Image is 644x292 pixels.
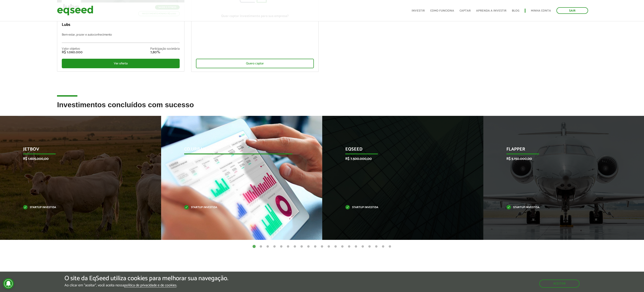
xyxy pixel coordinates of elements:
[196,59,314,68] div: Quero captar
[556,7,588,14] a: Sair
[313,244,317,249] button: 10 of 21
[279,244,284,249] button: 5 of 21
[388,244,392,249] button: 21 of 21
[476,9,506,12] a: Aprenda a investir
[360,244,365,249] button: 17 of 21
[460,9,471,12] a: Captar
[512,9,519,12] a: Blog
[506,147,614,154] p: Flapper
[184,157,292,161] p: R$ 1.230.007,00
[354,244,358,249] button: 16 of 21
[64,283,228,287] p: Ao clicar em "aceitar", você aceita nossa .
[367,244,372,249] button: 18 of 21
[286,244,290,249] button: 6 of 21
[345,147,453,154] p: EqSeed
[265,244,270,249] button: 3 of 21
[345,206,453,209] p: Startup investida
[184,147,292,154] p: Co.Urban
[412,9,425,12] a: Investir
[150,47,180,51] div: Participação societária
[150,51,180,54] div: 7,80%
[124,284,177,287] a: política de privacidade e de cookies
[64,275,228,282] h5: O site da EqSeed utiliza cookies para melhorar sua navegação.
[293,244,297,249] button: 7 of 21
[23,206,131,209] p: Startup investida
[340,244,345,249] button: 14 of 21
[306,244,311,249] button: 9 of 21
[23,147,131,154] p: JetBov
[327,244,331,249] button: 12 of 21
[333,244,338,249] button: 13 of 21
[374,244,379,249] button: 19 of 21
[531,9,551,12] a: Minha conta
[184,206,292,209] p: Startup investida
[62,33,180,43] p: Bem-estar, prazer e autoconhecimento
[62,22,180,27] p: Lubs
[62,51,83,54] div: R$ 1.060.000
[381,244,385,249] button: 20 of 21
[506,206,614,209] p: Startup investida
[347,244,351,249] button: 15 of 21
[539,280,580,288] button: Aceitar
[62,47,83,51] div: Valor objetivo
[57,101,587,116] h2: Investimentos concluídos com sucesso
[259,244,263,249] button: 2 of 21
[252,244,256,249] button: 1 of 21
[272,244,277,249] button: 4 of 21
[299,244,304,249] button: 8 of 21
[345,157,453,161] p: R$ 7.500.000,00
[23,157,131,161] p: R$ 1.605.000,00
[320,244,324,249] button: 11 of 21
[57,5,93,17] img: EqSeed
[430,9,454,12] a: Como funciona
[62,59,180,68] div: Ver oferta
[506,157,614,161] p: R$ 5.150.000,00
